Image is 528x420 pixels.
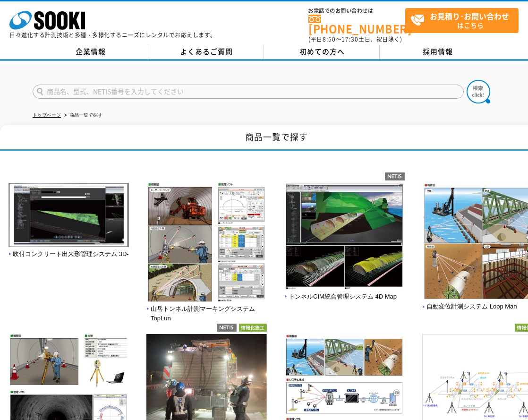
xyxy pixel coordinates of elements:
[217,324,237,332] img: netis
[405,8,519,33] a: お見積り･お問い合わせはこちら
[9,240,129,257] a: 吹付コンクリート出来形管理システム 3D-
[308,35,402,43] span: (平日 ～ 土日、祝日除く)
[380,45,495,59] a: 採用情報
[33,85,464,99] input: 商品名、型式、NETIS番号を入力してください
[33,45,148,59] a: 企業情報
[284,292,397,302] span: トンネルCIM統合管理システム 4D Map
[284,183,405,292] img: トンネルCIM統合管理システム 4D Map
[430,10,509,22] strong: お見積り･お問い合わせ
[308,8,405,14] span: お電話でのお問い合わせは
[264,45,380,59] a: 初めての方へ
[239,324,267,332] img: 情報化施工
[62,111,102,120] li: 商品一覧で探す
[9,183,129,249] img: 吹付コンクリート出来形管理システム 3D-
[146,295,267,322] a: 山岳トンネル計測マーキングシステム TopLun
[323,35,336,43] span: 8:50
[299,46,345,57] span: 初めての方へ
[9,249,129,259] span: 吹付コンクリート出来形管理システム 3D-
[33,112,61,118] a: トップページ
[341,35,358,43] span: 17:30
[308,15,405,34] a: [PHONE_NUMBER]
[385,172,405,180] img: netis
[284,283,405,300] a: トンネルCIM統合管理システム 4D Map
[9,32,216,38] p: 日々進化する計測技術と多種・多様化するニーズにレンタルでお応えします。
[422,302,517,312] span: 自動変位計測システム Loop Man
[467,80,490,103] img: btn_search.png
[146,304,267,324] span: 山岳トンネル計測マーキングシステム TopLun
[410,9,518,32] span: はこちら
[146,183,267,304] img: 山岳トンネル計測マーキングシステム TopLun
[148,45,264,59] a: よくあるご質問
